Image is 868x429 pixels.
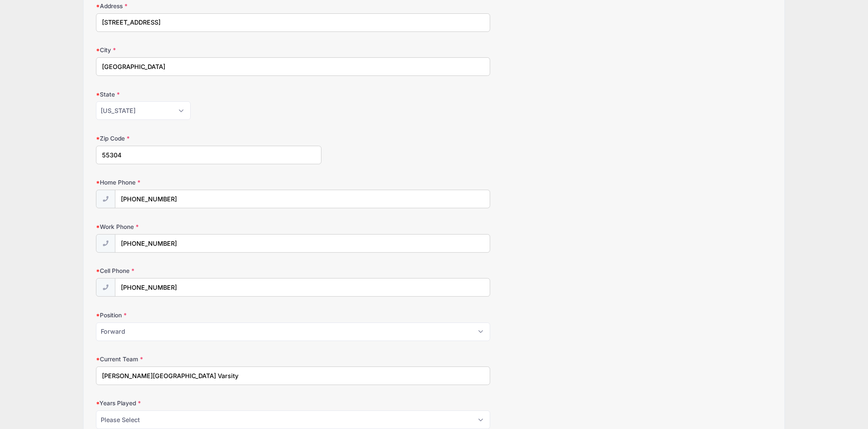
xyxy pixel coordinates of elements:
label: Address [96,2,321,10]
input: (xxx) xxx-xxxx [115,278,491,297]
label: Cell Phone [96,266,321,275]
label: State [96,90,321,99]
label: Current Team [96,355,321,363]
label: Work Phone [96,222,321,231]
input: (xxx) xxx-xxxx [115,190,491,208]
label: City [96,46,321,54]
label: Position [96,311,321,319]
label: Years Played [96,399,321,407]
input: (xxx) xxx-xxxx [115,234,491,253]
label: Zip Code [96,134,321,143]
input: xxxxx [96,146,321,164]
label: Home Phone [96,178,321,187]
